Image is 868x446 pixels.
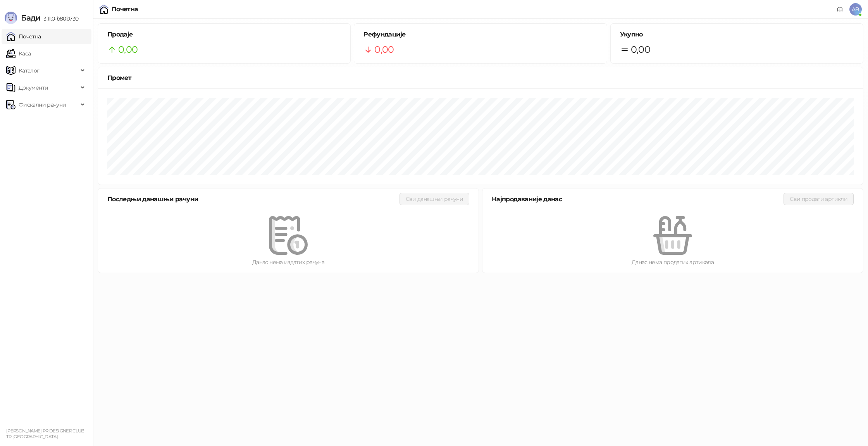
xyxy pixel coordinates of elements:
[40,15,78,22] span: 3.11.0-b80b730
[849,3,862,16] span: AB
[495,258,851,266] div: Данас нема продатих артикала
[118,42,138,57] span: 0,00
[6,428,84,439] small: [PERSON_NAME] PR DESIGNER CLUB TR [GEOGRAPHIC_DATA]
[784,193,854,205] button: Сви продати артикли
[363,30,597,39] h5: Рефундације
[19,80,48,95] span: Документи
[110,258,466,266] div: Данас нема издатих рачуна
[400,193,469,205] button: Сви данашњи рачуни
[107,194,400,204] div: Последњи данашњи рачуни
[19,97,66,112] span: Фискални рачуни
[19,63,40,78] span: Каталог
[620,30,854,39] h5: Укупно
[374,42,394,57] span: 0,00
[112,6,138,12] div: Почетна
[492,194,784,204] div: Најпродаваније данас
[107,73,854,83] div: Промет
[631,42,650,57] span: 0,00
[107,30,341,39] h5: Продаје
[21,13,40,22] span: Бади
[6,29,41,44] a: Почетна
[6,46,31,61] a: Каса
[834,3,846,16] a: Документација
[5,12,17,24] img: Logo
